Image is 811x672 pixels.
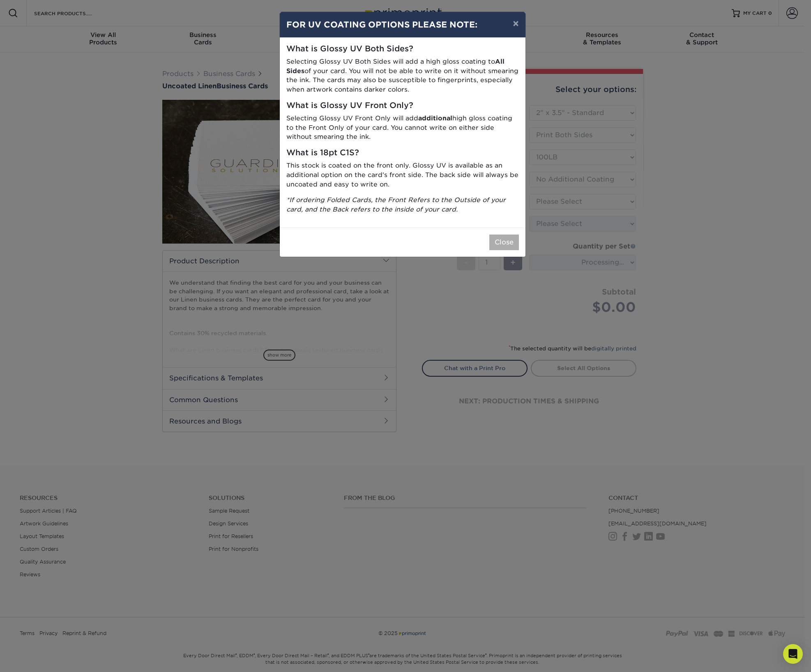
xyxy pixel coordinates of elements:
[286,18,519,31] h4: FOR UV COATING OPTIONS PLEASE NOTE:
[286,101,519,110] h5: What is Glossy UV Front Only?
[286,161,519,189] p: This stock is coated on the front only. Glossy UV is available as an additional option on the car...
[286,57,519,94] p: Selecting Glossy UV Both Sides will add a high gloss coating to of your card. You will not be abl...
[489,235,519,250] button: Close
[286,58,505,75] strong: All Sides
[286,44,519,54] h5: What is Glossy UV Both Sides?
[783,644,803,664] div: Open Intercom Messenger
[506,12,525,35] button: ×
[286,196,506,213] i: *If ordering Folded Cards, the Front Refers to the Outside of your card, and the Back refers to t...
[286,148,519,158] h5: What is 18pt C1S?
[286,114,519,142] p: Selecting Glossy UV Front Only will add high gloss coating to the Front Only of your card. You ca...
[418,114,452,122] strong: additional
